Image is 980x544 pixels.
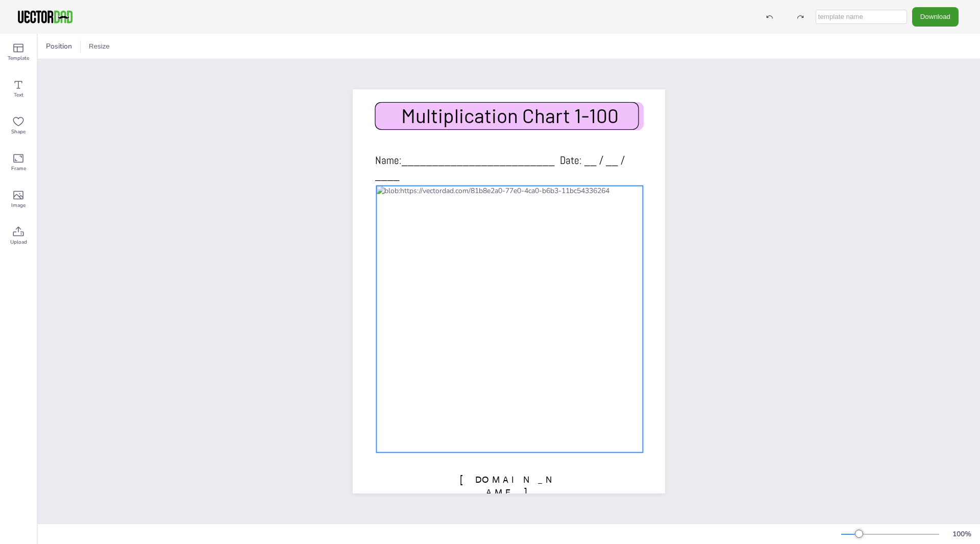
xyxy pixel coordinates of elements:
span: Template [8,54,29,62]
button: Resize [85,38,114,55]
span: Text [14,91,23,99]
span: Image [11,201,26,209]
img: VectorDad-1.png [16,9,74,25]
span: Frame [11,164,26,173]
span: Name:_________________________ Date: __ / __ / ____ [375,153,625,182]
input: template name [816,10,907,24]
span: Upload [10,238,27,246]
div: 100 % [949,529,974,539]
span: [DOMAIN_NAME] [460,474,560,498]
span: Multiplication Chart 1-100 [401,103,619,127]
button: Download [912,7,959,26]
span: Shape [11,128,26,136]
span: Position [44,41,74,51]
